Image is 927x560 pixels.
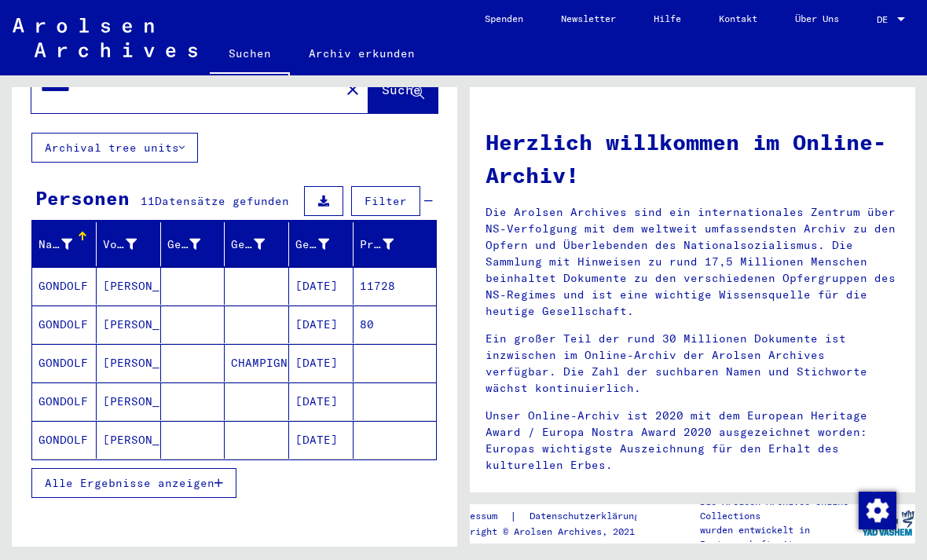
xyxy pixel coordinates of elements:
mat-icon: close [343,80,362,99]
span: Alle Ergebnisse anzeigen [45,476,214,490]
p: wurden entwickelt in Partnerschaft mit [700,523,859,551]
mat-cell: CHAMPIGNY [225,344,289,382]
mat-cell: [PERSON_NAME] [97,306,161,343]
mat-cell: [DATE] [289,421,354,459]
mat-cell: GONDOLF [32,306,97,343]
div: Geburtsname [167,232,225,257]
span: Filter [365,194,407,208]
div: Prisoner # [360,232,417,257]
mat-header-cell: Geburtsname [161,222,225,266]
div: | [448,508,658,525]
div: Vorname [103,232,160,257]
mat-header-cell: Geburtsdatum [289,222,354,266]
mat-cell: [PERSON_NAME] [97,421,161,459]
a: Archiv erkunden [290,35,434,72]
button: Filter [351,186,420,216]
span: Suche [382,82,421,97]
a: Suchen [210,35,290,75]
p: Unser Online-Archiv ist 2020 mit dem European Heritage Award / Europa Nostra Award 2020 ausgezeic... [485,408,900,474]
button: Suche [368,64,438,113]
div: Personen [35,184,130,212]
div: Geburtsdatum [295,236,329,253]
div: Nachname [38,232,96,257]
mat-cell: [PERSON_NAME] [97,267,161,305]
mat-cell: GONDOLF [32,267,97,305]
mat-header-cell: Prisoner # [354,222,436,266]
mat-cell: [DATE] [289,382,354,420]
div: Geburt‏ [231,232,288,257]
mat-cell: 11728 [354,267,436,305]
img: Zustimmung ändern [859,492,896,529]
mat-header-cell: Vorname [97,222,161,266]
span: 11 [141,194,155,208]
mat-cell: GONDOLF [32,344,97,382]
div: Geburt‏ [231,236,265,253]
p: Ein großer Teil der rund 30 Millionen Dokumente ist inzwischen im Online-Archiv der Arolsen Archi... [485,331,900,397]
mat-cell: GONDOLF [32,382,97,420]
div: Prisoner # [360,236,394,253]
button: Clear [337,73,368,104]
mat-cell: [DATE] [289,267,354,305]
mat-cell: [PERSON_NAME] [97,344,161,382]
a: Impressum [448,508,510,525]
mat-header-cell: Geburt‏ [225,222,289,266]
div: Vorname [103,236,137,253]
div: Geburtsname [167,236,201,253]
a: Datenschutzerklärung [517,508,658,525]
mat-cell: [DATE] [289,344,354,382]
mat-cell: [PERSON_NAME] [97,382,161,420]
mat-cell: [DATE] [289,306,354,343]
p: Die Arolsen Archives sind ein internationales Zentrum über NS-Verfolgung mit dem weltweit umfasse... [485,204,900,320]
img: Arolsen_neg.svg [13,18,197,57]
p: Die Arolsen Archives Online-Collections [700,495,859,523]
p: Copyright © Arolsen Archives, 2021 [448,525,658,539]
h1: Herzlich willkommen im Online-Archiv! [485,126,900,192]
button: Archival tree units [31,133,198,163]
span: Datensätze gefunden [155,194,289,208]
mat-cell: 80 [354,306,436,343]
span: DE [877,14,894,25]
button: Alle Ergebnisse anzeigen [31,468,236,498]
mat-header-cell: Nachname [32,222,97,266]
mat-cell: GONDOLF [32,421,97,459]
div: Geburtsdatum [295,232,353,257]
div: Nachname [38,236,72,253]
